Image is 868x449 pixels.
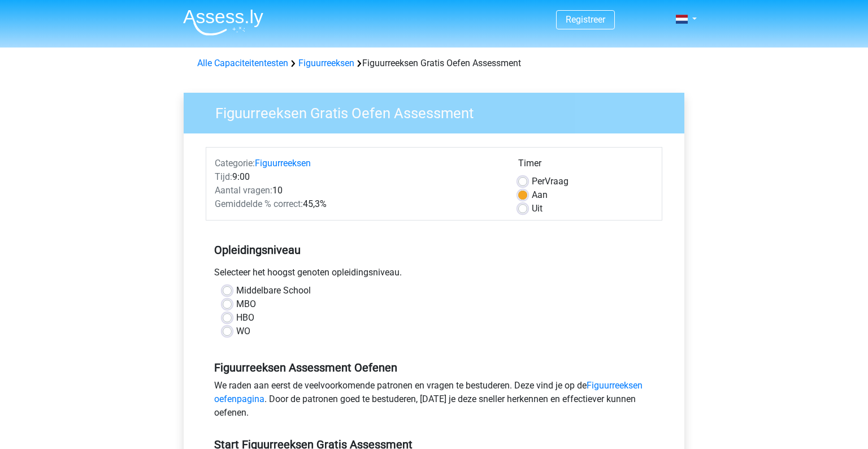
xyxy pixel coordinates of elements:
span: Gemiddelde % correct: [215,198,303,209]
span: Categorie: [215,158,255,169]
div: 45,3% [206,197,510,211]
span: Aantal vragen: [215,185,272,196]
a: Figuurreeksen [255,158,311,169]
label: Vraag [532,175,568,188]
a: Alle Capaciteitentesten [197,58,288,68]
label: Uit [532,202,542,215]
h3: Figuurreeksen Gratis Oefen Assessment [202,100,676,122]
span: Tijd: [215,171,232,182]
img: Assessly [183,9,263,36]
div: We raden aan eerst de veelvoorkomende patronen en vragen te bestuderen. Deze vind je op de . Door... [206,379,662,424]
a: Registreer [566,14,605,25]
h5: Opleidingsniveau [214,239,654,261]
div: Selecteer het hoogst genoten opleidingsniveau. [206,266,662,284]
label: WO [236,325,250,338]
div: 9:00 [206,170,510,184]
label: Middelbare School [236,284,311,297]
span: Per [532,176,545,187]
div: 10 [206,184,510,197]
h5: Figuurreeksen Assessment Oefenen [214,361,654,374]
div: Timer [518,157,653,175]
label: HBO [236,311,254,325]
label: Aan [532,188,548,202]
a: Figuurreeksen [298,58,354,68]
div: Figuurreeksen Gratis Oefen Assessment [193,57,675,70]
label: MBO [236,297,256,311]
